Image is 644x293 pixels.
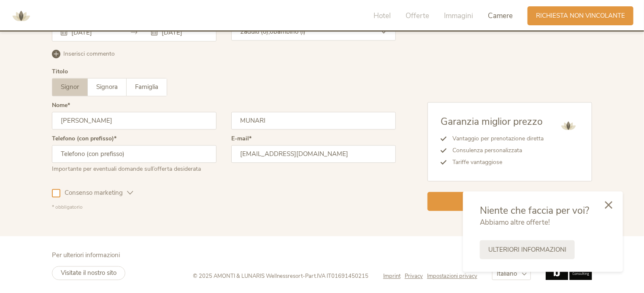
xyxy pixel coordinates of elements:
[231,145,396,163] input: E-mail
[303,272,305,280] span: -
[441,115,543,128] span: Garanzia miglior prezzo
[273,27,306,36] span: bambino (i)
[52,204,396,211] div: * obbligatorio
[270,27,273,36] span: 0
[52,251,120,259] span: Per ulteriori informazioni
[373,11,391,21] span: Hotel
[52,136,116,142] label: Telefono (con prefisso)
[69,28,117,37] input: Arrivo
[444,11,473,21] span: Immagini
[488,245,566,254] span: Ulteriori informazioni
[63,50,115,58] span: Inserisci commento
[52,112,216,129] input: Nome
[480,218,550,227] span: Abbiamo altre offerte!
[60,188,127,197] span: Consenso marketing
[61,83,79,91] span: Signor
[61,269,116,277] span: Visitate il nostro sito
[135,83,158,91] span: Famiglia
[8,3,34,29] img: AMONTI & LUNARIS Wellnessresort
[305,272,368,280] span: Part.IVA IT01691450215
[446,133,544,145] li: Vantaggio per prenotazione diretta
[52,69,68,75] div: Titolo
[480,204,589,217] span: Niente che faccia per voi?
[427,272,477,280] a: Impostazioni privacy
[52,102,70,108] label: Nome
[52,145,216,163] input: Telefono (con prefisso)
[193,272,303,280] span: © 2025 AMONTI & LUNARIS Wellnessresort
[488,11,513,21] span: Camere
[160,28,208,37] input: Partenza
[8,13,34,19] a: AMONTI & LUNARIS Wellnessresort
[536,11,625,20] span: Richiesta non vincolante
[383,272,405,280] a: Imprint
[231,112,396,129] input: Cognome
[405,272,423,280] span: Privacy
[446,156,544,168] li: Tariffe vantaggiose
[240,27,244,36] span: 2
[96,83,118,91] span: Signora
[231,136,252,142] label: E-mail
[446,145,544,156] li: Consulenza personalizzata
[405,272,427,280] a: Privacy
[480,240,575,259] a: Ulteriori informazioni
[406,11,429,21] span: Offerte
[52,163,216,173] div: Importante per eventuali domande sull’offerta desiderata
[383,272,400,280] span: Imprint
[244,27,270,36] span: adulti (o),
[558,115,579,136] img: AMONTI & LUNARIS Wellnessresort
[52,266,125,280] a: Visitate il nostro sito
